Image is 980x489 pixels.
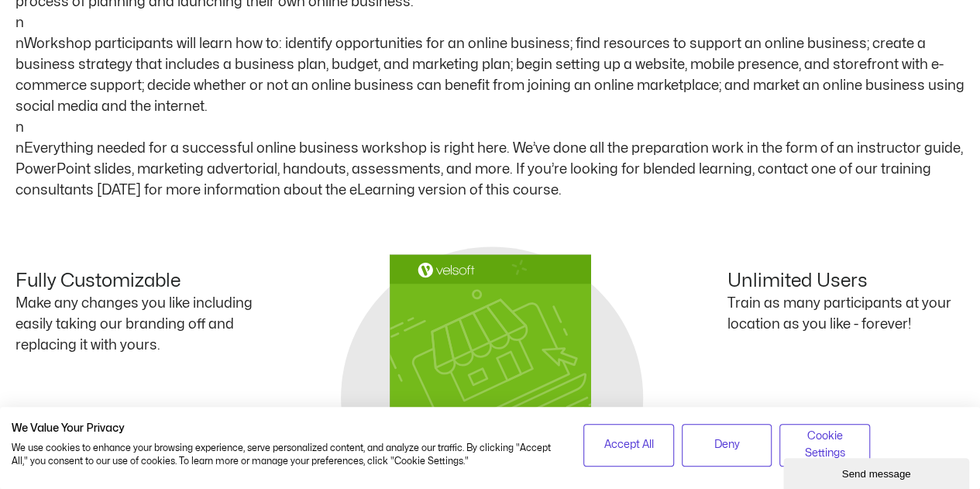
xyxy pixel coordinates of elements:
[789,428,860,463] span: Cookie Settings
[12,442,560,468] p: We use cookies to enhance your browsing experience, serve personalized content, and analyze our t...
[603,436,653,453] span: Accept All
[727,270,965,293] h4: Unlimited Users
[783,455,972,489] iframe: chat widget
[682,424,772,467] button: Deny all cookies
[15,293,253,356] p: Make any changes you like including easily taking our branding off and replacing it with yours.
[779,424,870,467] button: Adjust cookie preferences
[727,293,965,335] p: Train as many participants at your location as you like - forever!
[12,422,560,436] h2: We Value Your Privacy
[583,424,674,467] button: Accept all cookies
[15,270,253,293] h4: Fully Customizable
[714,436,740,453] span: Deny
